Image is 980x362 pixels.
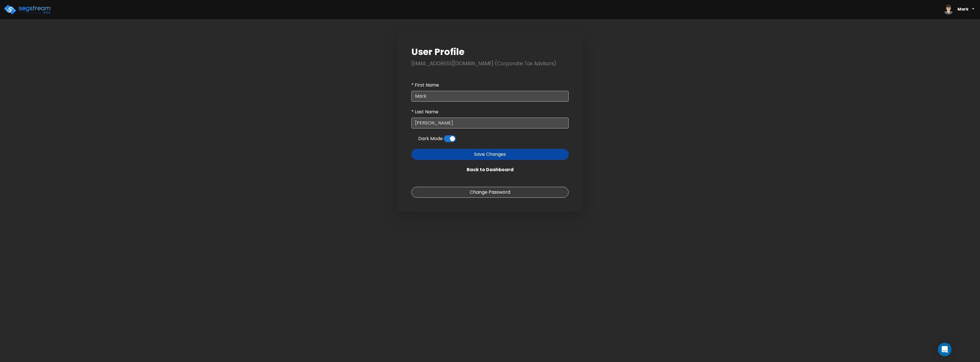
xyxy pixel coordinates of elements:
[411,109,438,115] label: * Last Name
[938,343,952,356] div: Open Intercom Messenger
[944,5,954,15] img: avatar.png
[957,6,969,12] b: Mark
[411,164,569,175] a: Back to Dashboard
[411,149,569,160] button: Save Changes
[444,135,456,142] label: Toggle Light Mode
[941,2,977,17] span: Mark
[411,60,569,68] p: [EMAIL_ADDRESS][DOMAIN_NAME] (Corporate Tax Advisors)
[411,187,569,198] a: Change Password
[3,4,52,15] img: logo_pro_r.png
[411,46,569,57] h2: User Profile
[418,135,443,142] label: Dark Mode
[411,82,439,89] label: * First Name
